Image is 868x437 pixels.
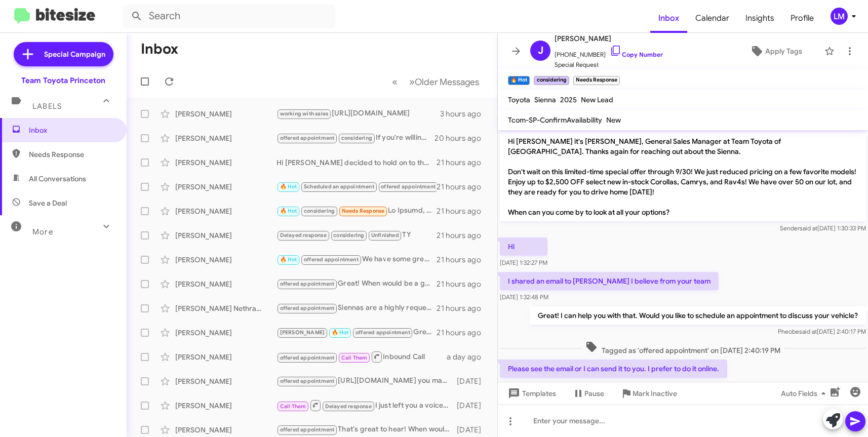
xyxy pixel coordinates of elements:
div: 21 hours ago [437,230,489,241]
p: Hi [500,237,547,256]
span: considering [333,232,364,239]
span: Mark Inactive [633,384,677,403]
span: working with sales [280,110,329,117]
span: offered appointment [280,378,335,384]
span: 2025 [560,95,577,104]
span: » [409,75,415,88]
p: I shared an email to [PERSON_NAME] I believe from your team [500,272,719,290]
span: Delayed response [280,232,327,239]
input: Search [123,4,335,28]
span: 🔥 Hot [280,208,297,214]
span: offered appointment [280,305,335,311]
span: Older Messages [415,76,479,88]
a: Calendar [687,4,737,33]
div: [PERSON_NAME] [175,133,277,143]
span: Special Campaign [44,49,105,59]
span: J [538,43,543,59]
div: Team Toyota Princeton [21,75,105,86]
div: Siennas are a highly requested model, I recommend coming into the dealership to get your order st... [277,302,437,314]
span: offered appointment [280,281,335,287]
span: Tcom-SP-ConfirmAvailability [508,115,602,125]
span: offered appointment [381,183,436,190]
span: said at [799,328,817,335]
span: [DATE] 2:41:03 PM [500,381,549,388]
div: Lo Ipsumd, Sitame con adipisci eli seddoeius tem 9031 Incidi Utlabo Etdolore. M’al enimadm veni q... [277,205,437,217]
div: [URL][DOMAIN_NAME] you may use our online appraisal estimate [277,375,455,387]
div: [PERSON_NAME] [175,157,277,168]
div: [PERSON_NAME] [175,328,277,338]
span: Sender [DATE] 1:30:33 PM [780,224,866,232]
div: Inbound Call [277,350,447,363]
a: Copy Number [610,51,663,58]
span: Pause [584,384,604,403]
button: Previous [386,71,404,92]
span: All Conversations [29,174,86,184]
span: Delayed response [325,403,372,410]
div: 21 hours ago [437,279,489,289]
p: Great! I can help you with that. Would you like to schedule an appointment to discuss your vehicle? [530,306,866,325]
span: New Lead [581,95,613,104]
div: [DATE] [455,376,489,386]
div: [PERSON_NAME] [175,425,277,435]
div: [PERSON_NAME] [175,376,277,386]
a: Inbox [650,4,687,33]
a: Profile [782,4,822,33]
span: 🔥 Hot [280,183,297,190]
button: Auto Fields [773,384,838,403]
button: Pause [564,384,612,403]
span: Toyota [508,95,530,104]
span: offered appointment [280,354,335,361]
div: [PERSON_NAME] Nethrakere [175,303,277,313]
div: 21 hours ago [437,328,489,338]
span: Auto Fields [781,384,830,403]
small: 🔥 Hot [508,76,530,85]
span: Inbox [29,125,115,135]
button: Apply Tags [731,42,819,60]
div: 21 hours ago [437,303,489,313]
span: Needs Response [342,208,385,214]
div: [PERSON_NAME] [175,401,277,411]
span: considering [341,135,372,141]
span: Insights [737,4,782,33]
a: Special Campaign [14,42,113,66]
span: Apply Tags [765,42,802,60]
span: Scheduled an appointment [304,183,374,190]
div: [PERSON_NAME] [175,255,277,265]
div: [PERSON_NAME] [175,352,277,362]
div: [PERSON_NAME] [175,206,277,216]
span: More [32,227,53,236]
span: New [606,115,621,125]
span: Tagged as 'offered appointment' on [DATE] 2:40:19 PM [581,341,784,355]
small: Needs Response [573,76,620,85]
div: [PERSON_NAME] [175,182,277,192]
p: Hi [PERSON_NAME] it's [PERSON_NAME], General Sales Manager at Team Toyota of [GEOGRAPHIC_DATA]. T... [500,132,866,221]
button: Templates [498,384,564,403]
p: Please see the email or I can send it to you. I prefer to do it online. [500,360,727,378]
span: offered appointment [356,329,410,336]
div: 21 hours ago [437,255,489,265]
div: Great! When would be a good time for you to bring your Avalon in for us to take a look and discus... [277,278,437,290]
span: offered appointment [304,256,359,263]
span: said at [800,224,817,232]
div: TY [277,229,437,241]
button: Mark Inactive [612,384,685,403]
small: considering [534,76,569,85]
div: We have some great options for hybrid vehicles! Would you like to schedule an appointment to visi... [277,254,437,265]
span: offered appointment [280,135,335,141]
span: Call Them [280,403,306,410]
div: 21 hours ago [437,157,489,168]
span: considering [304,208,335,214]
button: LM [822,8,857,25]
span: Unfinished [371,232,399,239]
span: Call Them [341,354,368,361]
span: Needs Response [29,149,115,160]
div: [DATE] [455,401,489,411]
div: I was able to finally sit down with someone. My info is in the computer. If something comes up I ... [277,181,437,192]
div: I just left you a voicemail. Please give me a ring when you have a chance. [277,399,455,412]
div: LM [831,8,848,25]
div: [DATE] [455,425,489,435]
nav: Page navigation example [386,71,485,92]
span: Special Request [555,60,663,70]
